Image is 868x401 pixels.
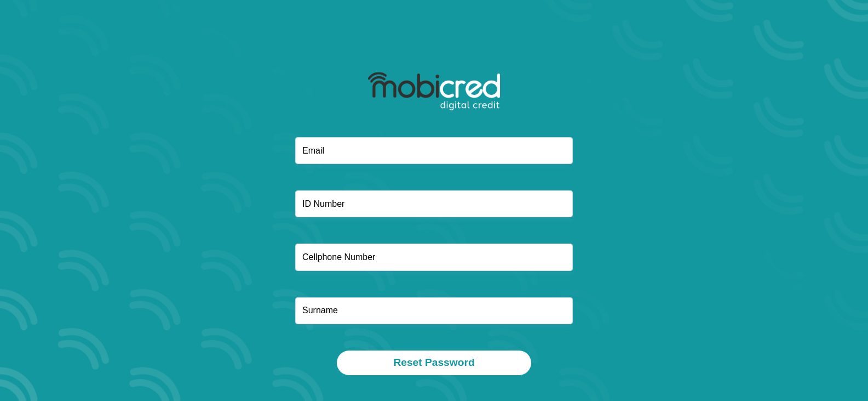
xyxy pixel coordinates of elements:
[295,190,573,217] input: ID Number
[295,244,573,270] input: Cellphone Number
[295,137,573,164] input: Email
[368,72,500,111] img: mobicred logo
[295,297,573,324] input: Surname
[337,351,531,375] button: Reset Password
